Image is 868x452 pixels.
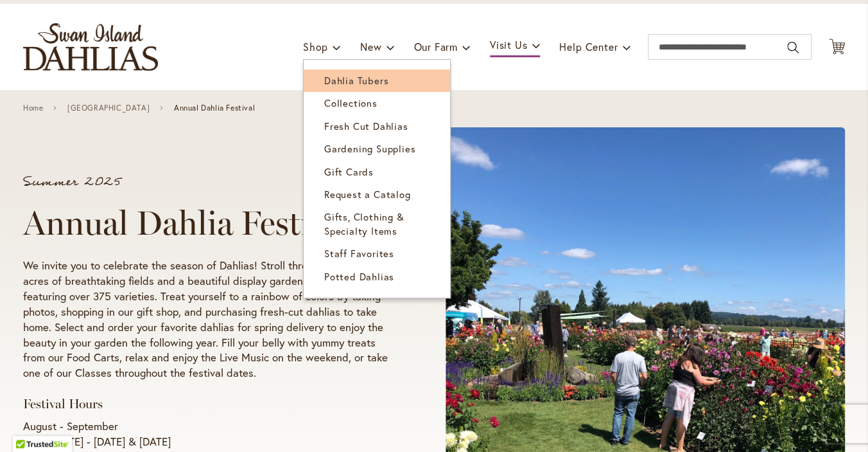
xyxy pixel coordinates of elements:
span: New [360,40,381,53]
span: Our Farm [413,40,457,53]
span: Shop [303,40,328,53]
span: Staff Favorites [324,247,394,260]
span: Request a Catalog [324,188,411,201]
span: Potted Dahlias [324,270,394,283]
a: Home [23,104,43,113]
span: Visit Us [490,38,527,51]
span: Dahlia Tubers [324,74,388,87]
span: Gifts, Clothing & Specialty Items [324,210,404,237]
a: [GEOGRAPHIC_DATA] [67,104,150,113]
span: Help Center [559,40,618,53]
p: We invite you to celebrate the season of Dahlias! Stroll through almost 50 acres of breathtaking ... [23,258,397,381]
span: Gardening Supplies [324,142,415,155]
a: store logo [23,23,158,71]
span: Annual Dahlia Festival [174,104,255,113]
span: Collections [324,96,378,109]
p: Summer 2025 [23,176,397,188]
h1: Annual Dahlia Festival [23,204,397,242]
a: Gift Cards [304,161,450,183]
h3: Festival Hours [23,396,397,412]
span: Fresh Cut Dahlias [324,120,408,132]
